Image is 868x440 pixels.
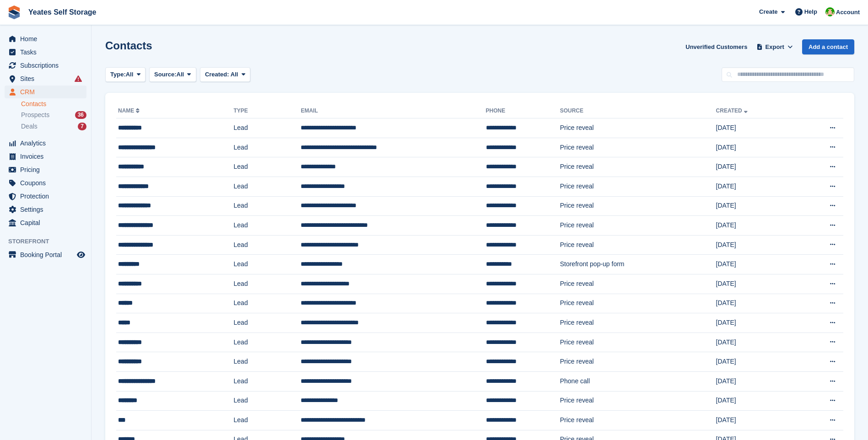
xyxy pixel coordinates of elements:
[20,163,75,176] span: Pricing
[154,70,176,79] span: Source:
[21,110,86,120] a: Prospects 36
[231,71,238,78] span: All
[234,391,301,411] td: Lead
[560,391,716,411] td: Price reveal
[234,216,301,236] td: Lead
[21,100,86,108] a: Contacts
[716,118,797,138] td: [DATE]
[716,352,797,372] td: [DATE]
[836,8,860,17] span: Account
[234,157,301,177] td: Lead
[716,411,797,430] td: [DATE]
[234,333,301,352] td: Lead
[20,59,75,72] span: Subscriptions
[234,352,301,372] td: Lead
[5,150,86,163] a: menu
[177,70,184,79] span: All
[5,248,86,261] a: menu
[75,111,86,119] div: 36
[234,196,301,216] td: Lead
[5,163,86,176] a: menu
[234,118,301,138] td: Lead
[110,70,126,79] span: Type:
[560,333,716,352] td: Price reveal
[234,371,301,391] td: Lead
[234,138,301,157] td: Lead
[234,255,301,274] td: Lead
[716,157,797,177] td: [DATE]
[825,7,835,16] img: Angela Field
[20,203,75,216] span: Settings
[5,59,86,72] a: menu
[78,123,86,130] div: 7
[234,313,301,333] td: Lead
[560,235,716,255] td: Price reveal
[20,46,75,59] span: Tasks
[560,294,716,313] td: Price reveal
[126,70,134,79] span: All
[20,137,75,150] span: Analytics
[234,104,301,118] th: Type
[5,46,86,59] a: menu
[716,255,797,274] td: [DATE]
[716,391,797,411] td: [DATE]
[5,216,86,229] a: menu
[21,122,86,131] a: Deals 7
[234,411,301,430] td: Lead
[20,32,75,45] span: Home
[5,177,86,189] a: menu
[716,177,797,196] td: [DATE]
[486,104,560,118] th: Phone
[560,313,716,333] td: Price reveal
[682,39,751,54] a: Unverified Customers
[105,39,152,52] h1: Contacts
[20,216,75,229] span: Capital
[301,104,485,118] th: Email
[560,274,716,294] td: Price reveal
[234,294,301,313] td: Lead
[560,104,716,118] th: Source
[560,411,716,430] td: Price reveal
[234,274,301,294] td: Lead
[804,7,817,16] span: Help
[716,274,797,294] td: [DATE]
[560,352,716,372] td: Price reveal
[755,39,795,54] button: Export
[118,107,141,114] a: Name
[21,122,38,131] span: Deals
[716,107,749,114] a: Created
[766,43,784,52] span: Export
[75,249,86,260] a: Preview store
[20,248,75,261] span: Booking Portal
[560,177,716,196] td: Price reveal
[802,39,854,54] a: Add a contact
[560,118,716,138] td: Price reveal
[8,237,91,246] span: Storefront
[716,196,797,216] td: [DATE]
[105,67,146,82] button: Type: All
[716,371,797,391] td: [DATE]
[560,371,716,391] td: Phone call
[5,32,86,45] a: menu
[20,86,75,98] span: CRM
[560,196,716,216] td: Price reveal
[560,138,716,157] td: Price reveal
[560,157,716,177] td: Price reveal
[234,177,301,196] td: Lead
[5,86,86,98] a: menu
[20,177,75,189] span: Coupons
[5,72,86,85] a: menu
[716,138,797,157] td: [DATE]
[20,150,75,163] span: Invoices
[716,294,797,313] td: [DATE]
[25,5,100,20] a: Yeates Self Storage
[205,71,229,78] span: Created:
[759,7,777,16] span: Create
[149,67,196,82] button: Source: All
[716,216,797,236] td: [DATE]
[234,235,301,255] td: Lead
[20,190,75,203] span: Protection
[5,137,86,150] a: menu
[21,111,49,119] span: Prospects
[5,203,86,216] a: menu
